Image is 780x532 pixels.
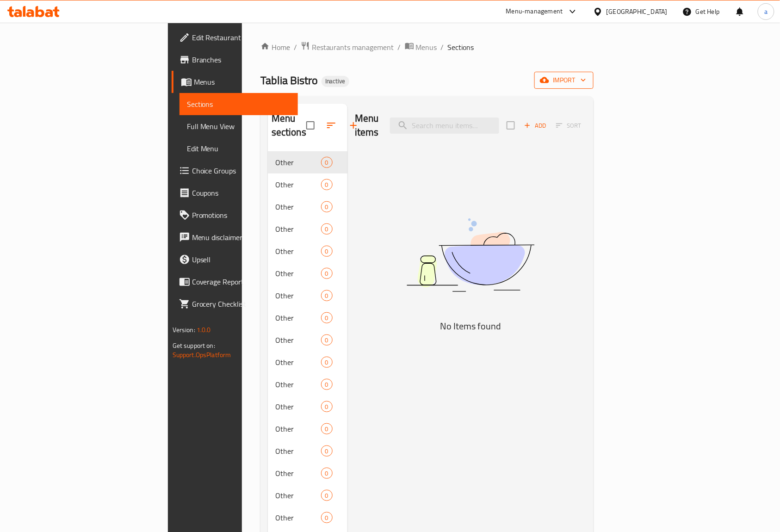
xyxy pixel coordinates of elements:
span: Promotions [192,210,291,221]
button: import [534,72,594,89]
a: Promotions [172,204,298,226]
span: Get support on: [173,340,215,352]
span: Other [275,334,321,346]
span: Sections [187,99,291,110]
img: dish.svg [355,194,586,316]
span: Other [275,401,321,412]
span: Other [275,268,321,279]
span: 0 [322,380,332,389]
span: Restaurants management [312,42,394,53]
div: Other0 [268,440,347,462]
div: Other0 [268,151,347,173]
div: Other0 [268,351,347,373]
span: Coverage Report [192,276,291,287]
a: Edit Menu [180,137,298,160]
div: Inactive [322,76,349,87]
a: Menus [405,41,437,53]
span: 0 [322,247,332,256]
span: 0 [322,402,332,411]
span: import [542,74,586,86]
span: 0 [322,180,332,189]
a: Choice Groups [172,160,298,182]
span: 0 [322,513,332,522]
div: items [321,157,333,168]
nav: breadcrumb [260,41,594,53]
span: Other [275,201,321,212]
span: Other [275,357,321,368]
a: Sections [180,93,298,115]
a: Full Menu View [180,115,298,137]
div: items [321,312,333,323]
a: Restaurants management [301,41,394,53]
span: Coupons [192,187,291,198]
span: 0 [322,447,332,456]
li: / [398,42,401,53]
span: Select section first [550,118,588,133]
span: Tablia Bistro [260,70,318,91]
span: Inactive [322,77,349,85]
button: Add [520,118,550,133]
div: Other0 [268,507,347,529]
div: items [321,423,333,434]
span: Sort sections [320,114,342,136]
input: search [390,118,499,134]
span: Other [275,490,321,501]
a: Menus [172,71,298,93]
span: Edit Restaurant [192,32,291,43]
span: 0 [322,203,332,211]
div: Other0 [268,285,347,307]
span: Other [275,379,321,390]
span: a [764,6,768,17]
span: Other [275,468,321,479]
div: Other0 [268,329,347,351]
div: Other0 [268,262,347,285]
div: [GEOGRAPHIC_DATA] [607,6,668,17]
span: Select all sections [301,116,320,135]
div: items [321,246,333,257]
div: items [321,223,333,235]
div: Other0 [268,484,347,507]
div: items [321,512,333,523]
span: 0 [322,469,332,478]
span: Branches [192,54,291,65]
span: Other [275,445,321,457]
div: Other0 [268,173,347,196]
h5: No Items found [355,319,586,334]
div: Other0 [268,462,347,484]
span: 0 [322,358,332,367]
div: items [321,490,333,501]
div: Other [275,512,321,523]
a: Support.OpsPlatform [173,349,231,361]
span: 0 [322,425,332,433]
div: Other0 [268,396,347,418]
span: Other [275,312,321,323]
div: items [321,268,333,279]
div: items [321,290,333,301]
div: Other0 [268,418,347,440]
h2: Menu items [355,111,379,139]
span: 0 [322,491,332,500]
span: Other [275,223,321,235]
div: items [321,357,333,368]
div: Other [275,246,321,257]
div: Other0 [268,373,347,396]
a: Grocery Checklist [172,293,298,315]
a: Upsell [172,248,298,271]
span: Other [275,179,321,190]
a: Edit Restaurant [172,26,298,49]
span: Add item [520,118,550,133]
span: Version: [173,324,195,336]
span: Choice Groups [192,165,291,176]
span: 0 [322,336,332,345]
a: Coverage Report [172,271,298,293]
span: 0 [322,158,332,167]
span: Edit Menu [187,143,291,154]
a: Branches [172,49,298,71]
